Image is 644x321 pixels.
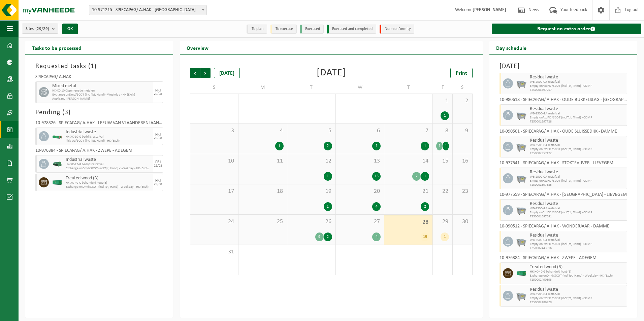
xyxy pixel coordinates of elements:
div: [DATE] [214,68,240,78]
div: 1 [324,172,332,181]
span: 2 [456,97,469,105]
span: Residual waste [530,201,625,207]
span: T250001697728 [530,120,625,124]
span: WB-2500-GA restafval [530,207,625,211]
div: 13 [372,172,381,181]
img: WB-2500-GAL-GY-01 [516,205,526,215]
div: 1 [275,142,284,150]
span: HK-XC-40-G behandeld hout (B) [66,181,151,185]
span: 27 [339,218,381,225]
div: FRI [155,160,161,164]
div: 10-990501 - SPIECAPAG/ A.HAK - OUDE SLUISSEDIJK - DAMME [500,129,627,136]
h2: Day schedule [489,41,533,54]
img: HK-XC-10-GN-00 [52,134,62,139]
span: Sites [26,24,49,34]
li: Executed and completed [327,25,376,34]
span: Applicant: [PERSON_NAME] [52,97,151,101]
span: 31 [194,248,235,256]
h3: Pending ( ) [35,107,163,117]
div: 9 [315,233,324,241]
span: 18 [242,188,283,195]
div: 1 [421,172,429,181]
img: WB-2500-GAL-GY-01 [516,291,526,301]
div: SPIECAPAG/ A.HAK [35,75,163,81]
span: 10 [194,157,235,165]
span: Residual waste [530,138,625,143]
span: 1 [91,63,94,70]
span: Empty onFxdFQ/SCOT (incl Tpt, Trtmt) - COMP [530,147,625,151]
img: WB-2500-GAL-GY-01 [516,142,526,152]
span: 5 [291,127,332,135]
span: Empty onFxdFQ/SCOT (incl Tpt, Trtmt) - COMP [530,84,625,88]
span: Empty onFxdFQ/SCOT (incl Tpt, Trtmt) - COMP [530,179,625,183]
div: 1 [441,233,449,241]
td: W [336,81,384,94]
span: Industrial waste [66,157,151,163]
span: WB-2500-GA restafval [530,238,625,242]
count: (29/29) [35,27,49,31]
h3: Requested tasks ( ) [35,61,163,71]
span: Residual waste [530,287,625,292]
td: S [190,81,238,94]
span: 6 [339,127,381,135]
div: [DATE] [317,68,346,78]
h2: Tasks to be processed [25,41,88,54]
span: 15 [436,157,449,165]
li: To execute [270,25,297,34]
a: Print [450,68,473,78]
span: Exchange onDmd/SCOT (incl Tpt, Hand) - Weekday - HK (Exch) [530,274,625,278]
li: Executed [300,25,324,34]
div: 2 [324,233,332,241]
td: T [384,81,433,94]
span: T250001697757 [530,88,625,92]
span: 11 [242,157,283,165]
div: 29/08 [154,93,162,96]
div: 2 [421,202,429,211]
button: Sites(29/29) [22,24,58,34]
span: Exchange onDmd/SCOT (incl Tpt, Hand) - Weekday - HK (Exch) [66,167,151,171]
div: FRI [155,133,161,137]
span: Residual waste [530,106,625,112]
div: FRI [155,88,161,93]
div: 1 [436,142,443,150]
img: WB-2500-GAL-GY-01 [516,110,526,120]
div: 4 [372,233,381,241]
span: 12 [291,157,332,165]
div: 1 [443,142,449,150]
span: 16 [456,157,469,165]
a: Request an extra order [492,24,641,34]
span: WB-2500-GA restafval [530,112,625,116]
span: 7 [388,127,429,135]
span: 28 [388,219,429,226]
div: 10-977541 - SPIECAPAG/ A.HAK - STOKTEVIJVER - LIEVEGEM [500,161,627,168]
img: HK-XC-40-GN-00 [52,180,62,185]
span: Pick Up/SCOT (incl Tpt, Hand) - HK (Exch) [66,139,151,143]
span: Previous [190,68,200,78]
div: 1 [441,111,449,120]
div: 1 [421,142,429,150]
span: Residual waste [530,170,625,175]
strong: [PERSON_NAME] [473,7,506,12]
span: 13 [339,157,381,165]
img: HK-XC-40-GN-00 [516,271,526,276]
span: 20 [339,188,381,195]
span: Industrial waste [66,130,151,135]
span: Empty onFxdFQ/SCOT (incl Tpt, Trtmt) - COMP [530,242,625,246]
div: 10-978326 - SPIECAPAG/ A.HAK - LEEUW VAN VLAANDERENLAAN - LIEVEGEM [35,121,163,128]
div: 10-977559 - SPIECAPAG/ A.HAK - [GEOGRAPHIC_DATA] - LIEVEGEM [500,192,627,199]
span: HK-XC-40-G behandeld hout (B) [530,270,625,274]
li: To plan [247,25,267,34]
div: 10-990512 - SPIECAPAG/ A.HAK - WONDERJAAR - DAMME [500,224,627,231]
span: T250002486229 [530,300,625,305]
span: T250002257172 [530,151,625,155]
h3: [DATE] [500,61,627,71]
span: HK-XC-10-G bedrijfsrestafval [66,135,151,139]
span: WB-2500-GA restafval [530,80,625,84]
span: 1 [436,97,449,105]
span: Empty onFxdFQ/SCOT (incl Tpt, Trtmt) - COMP [530,211,625,215]
span: Residual waste [530,75,625,80]
span: HK-XC-10-G gemengde metalen [52,89,151,93]
span: 10-971215 - SPIECAPAG/ A.HAK - BRUGGE [89,5,206,15]
div: 29/08 [154,137,162,140]
td: M [238,81,287,94]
